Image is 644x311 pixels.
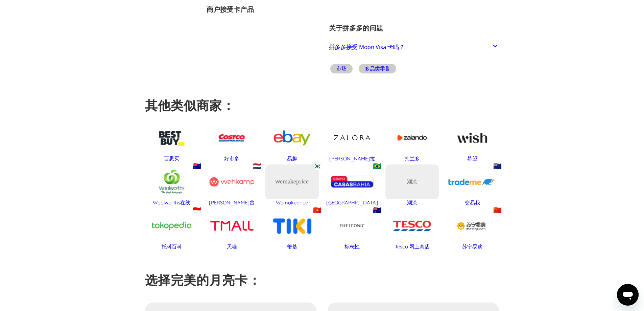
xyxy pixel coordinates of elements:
font: Tesco 网上商店 [395,243,430,250]
a: 扎兰多 [385,120,439,162]
font: [PERSON_NAME]拉 [329,155,375,162]
font: Wemakeprice [276,199,308,206]
font: 潮流 [407,199,417,206]
a: 易趣 [265,120,319,162]
font: 天猫 [227,243,237,250]
a: 🇻🇳蒂基 [265,208,319,250]
a: Tesco 网上商店 [385,208,439,250]
a: 🇦🇺Woolworths在线 [145,164,198,206]
font: 好市多 [224,155,239,162]
a: 🇳🇿交易我 [446,164,499,206]
font: 其他类似商家： [145,97,235,113]
font: 卡产品 [234,5,254,14]
a: 天猫 [205,208,259,250]
font: 拼多多接受 Moon Visa 卡吗？ [329,43,405,51]
font: 多品类零售 [365,65,390,72]
font: 商户接受 [207,5,234,14]
font: 🇮🇩 [193,206,201,214]
font: 托科百科 [162,243,182,250]
a: 潮流潮流 [385,164,439,206]
font: 易趣 [287,155,297,162]
a: 🇦🇺标志性 [326,208,379,250]
font: 🇰🇷 [313,162,321,170]
font: 扎兰多 [405,155,420,162]
a: 多品类零售 [357,63,398,76]
font: 🇻🇳 [313,206,321,214]
font: 🇳🇱 [253,162,261,170]
a: 市场 [329,63,354,76]
a: 拼多多接受 Moon Visa 卡吗？ [329,40,499,54]
font: 标志性 [344,243,360,250]
font: 潮流 [407,178,417,185]
font: 希望 [467,155,477,162]
font: 🇦🇺 [373,206,381,214]
a: [PERSON_NAME]拉 [326,120,379,162]
a: 🇧🇷[GEOGRAPHIC_DATA] [326,164,379,206]
font: 🇦🇺 [193,162,201,170]
font: [GEOGRAPHIC_DATA] [326,199,378,206]
font: 🇳🇿 [493,162,502,170]
font: 🇨🇳 [493,206,502,214]
a: 百思买 [145,120,198,162]
font: 苏宁易购 [462,243,482,250]
a: 🇮🇩托科百科 [145,208,198,250]
font: 🇧🇷 [373,162,381,170]
a: 希望 [446,120,499,162]
font: 选择完美的月亮卡： [145,272,261,288]
font: 关于拼多多的问题 [329,24,383,32]
a: 🇰🇷WemakepriceWemakeprice [265,164,319,206]
font: [PERSON_NAME]普 [209,199,255,206]
a: 🇳🇱[PERSON_NAME]普 [205,164,259,206]
font: Woolworths在线 [153,199,190,206]
font: 蒂基 [287,243,297,250]
iframe: 启动消息传送窗口的按钮 [617,284,639,306]
a: 🇨🇳苏宁易购 [446,208,499,250]
font: 交易我 [465,199,480,206]
font: 市场 [336,65,347,72]
font: Wemakeprice [275,178,309,185]
font: 百思买 [164,155,179,162]
a: 好市多 [205,120,259,162]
